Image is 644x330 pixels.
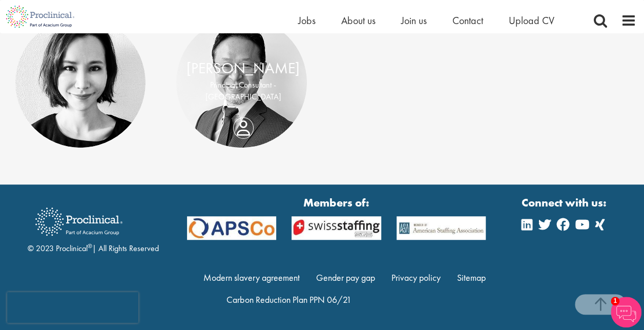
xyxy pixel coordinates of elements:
a: Modern slavery agreement [203,272,300,283]
sup: ® [88,242,92,250]
a: Upload CV [509,14,554,27]
img: APSCo [179,216,284,240]
iframe: reCAPTCHA [7,292,138,323]
img: Chatbot [611,297,641,327]
a: Carbon Reduction Plan PPN 06/21 [226,294,351,305]
a: [PERSON_NAME] [186,58,300,78]
a: Jobs [298,14,316,27]
a: Join us [401,14,427,27]
strong: Connect with us: [522,195,609,211]
a: Contact [452,14,483,27]
img: Proclinical Recruitment [28,200,130,243]
strong: Members of: [187,195,486,211]
a: About us [341,14,376,27]
img: APSCo [389,216,493,240]
img: APSCo [284,216,388,240]
a: Privacy policy [391,272,441,283]
a: Sitemap [456,272,485,283]
div: © 2023 Proclinical | All Rights Reserved [28,200,159,255]
p: Principal Consultant - [GEOGRAPHIC_DATA] [186,79,300,103]
a: Gender pay gap [316,272,375,283]
span: 1 [611,297,619,305]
